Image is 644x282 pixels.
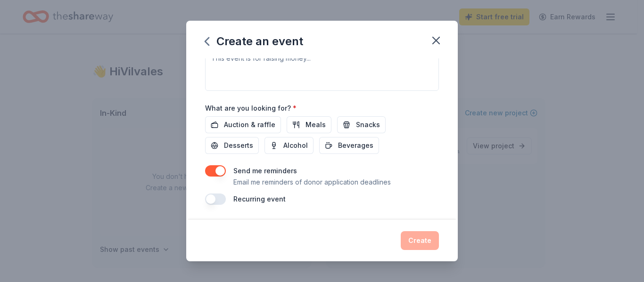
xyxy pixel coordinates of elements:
span: Desserts [224,140,253,151]
span: Auction & raffle [224,119,275,130]
button: Snacks [337,116,386,133]
p: Email me reminders of donor application deadlines [233,177,391,188]
button: Beverages [319,137,379,154]
label: What are you looking for? [205,104,297,113]
span: Meals [305,119,326,130]
button: Desserts [205,137,259,154]
button: Auction & raffle [205,116,281,133]
label: Send me reminders [233,167,297,175]
button: Alcohol [264,137,314,154]
span: Snacks [356,119,380,130]
button: Meals [287,116,331,133]
span: Beverages [338,140,373,151]
span: Alcohol [283,140,308,151]
label: Recurring event [233,195,286,203]
div: Create an event [205,34,303,49]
